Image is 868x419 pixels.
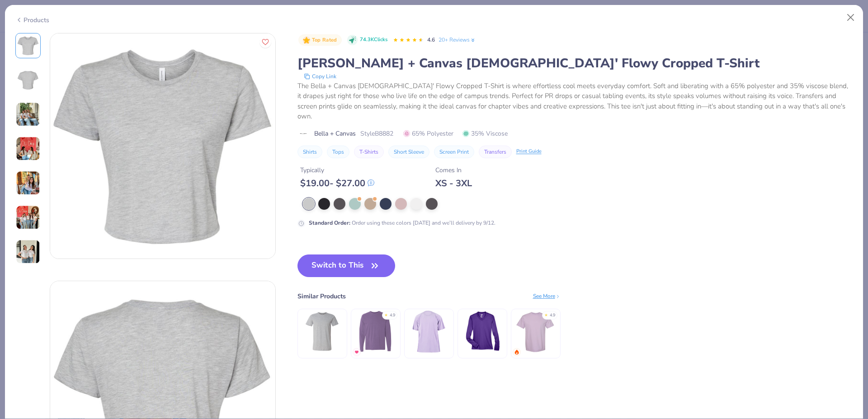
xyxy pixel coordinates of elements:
a: 20+ Reviews [439,36,476,44]
div: Similar Products [297,292,346,301]
img: User generated content [16,240,40,264]
img: trending.gif [514,349,519,355]
span: 4.6 [427,36,435,43]
button: Tops [327,146,349,158]
div: Comes In [435,165,472,175]
img: Comfort Colors Adult Heavyweight RS Long-Sleeve T-Shirt [354,310,397,353]
button: copy to clipboard [301,72,339,81]
img: MostFav.gif [354,349,359,355]
img: User generated content [16,102,40,127]
img: brand logo [297,130,310,137]
div: 4.9 [390,312,395,319]
span: 74.3K Clicks [360,36,387,44]
button: Short Sleeve [388,146,429,158]
div: 4.6 Stars [393,33,424,47]
button: Shirts [297,146,322,158]
button: Badge Button [298,34,342,46]
div: ★ [384,312,388,316]
div: Print Guide [516,148,542,155]
div: Typically [300,165,374,175]
div: See More [533,292,561,300]
button: Transfers [479,146,512,158]
span: Style B8882 [360,129,393,138]
img: Team 365 Ladies' Zone Performance Long-Sleeve T-Shirt [461,310,504,353]
img: Back [17,69,39,91]
strong: Standard Order : [309,219,350,226]
span: 65% Polyester [403,129,453,138]
span: 35% Viscose [462,129,508,138]
img: Front [50,33,275,259]
div: $ 19.00 - $ 27.00 [300,178,374,189]
img: Front [17,35,39,56]
button: Close [842,9,859,26]
div: ★ [544,312,548,316]
img: User generated content [16,137,40,161]
div: XS - 3XL [435,178,472,189]
div: Order using these colors [DATE] and we’ll delivery by 9/12. [309,219,495,227]
button: T-Shirts [354,146,384,158]
button: Switch to This [297,254,396,277]
img: Top Rated sort [303,37,310,44]
img: Shaka Wear Garment-Dyed Crewneck T-Shirt [407,310,450,353]
button: Like [259,36,271,48]
button: Screen Print [434,146,474,158]
div: 4.9 [550,312,555,319]
img: Bella + Canvas Unisex Made In The USA Jersey Short Sleeve Tee [301,310,344,353]
div: [PERSON_NAME] + Canvas [DEMOGRAPHIC_DATA]' Flowy Cropped T-Shirt [297,55,853,72]
span: Top Rated [312,38,337,42]
div: Products [15,15,49,25]
img: User generated content [16,205,40,230]
div: The Bella + Canvas [DEMOGRAPHIC_DATA]' Flowy Cropped T-Shirt is where effortless cool meets every... [297,81,853,122]
span: Bella + Canvas [314,129,356,138]
img: Comfort Colors Adult Heavyweight T-Shirt [514,310,557,353]
img: User generated content [16,171,40,195]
